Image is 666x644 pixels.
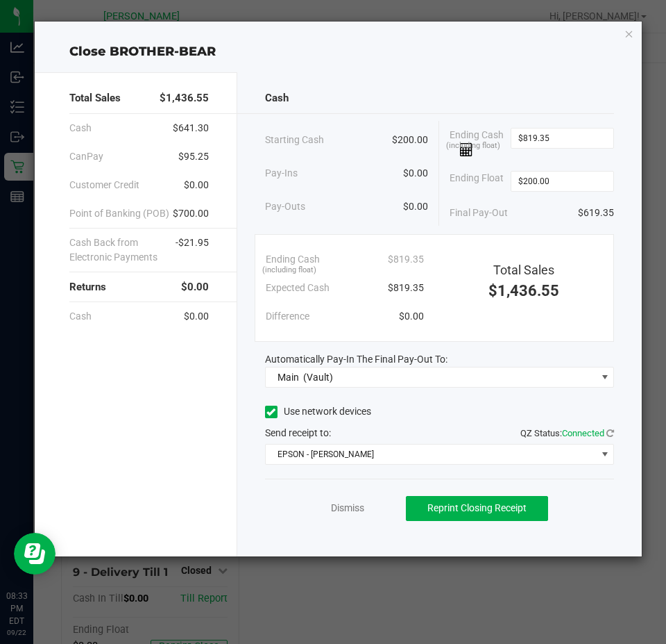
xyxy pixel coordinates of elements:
[403,166,428,181] span: $0.00
[450,171,504,192] span: Ending Float
[450,128,511,157] span: Ending Cash
[69,178,139,192] span: Customer Credit
[446,140,500,152] span: (including float)
[173,121,209,135] span: $641.30
[184,178,209,192] span: $0.00
[69,206,169,221] span: Point of Banking (POB)
[173,206,209,221] span: $700.00
[266,445,597,464] span: EPSON - [PERSON_NAME]
[160,90,209,106] span: $1,436.55
[265,90,289,106] span: Cash
[488,282,559,299] span: $1,436.55
[399,309,424,324] span: $0.00
[69,236,176,265] span: Cash Back from Electronic Payments
[69,272,209,302] div: Returns
[265,166,298,181] span: Pay-Ins
[331,501,364,515] a: Dismiss
[450,206,508,220] span: Final Pay-Out
[35,42,642,61] div: Close BROTHER-BEAR
[493,263,554,277] span: Total Sales
[427,502,527,513] span: Reprint Closing Receipt
[562,428,604,438] span: Connected
[69,149,103,164] span: CanPay
[184,309,209,324] span: $0.00
[266,281,330,295] span: Expected Cash
[388,281,424,295] span: $819.35
[181,279,209,295] span: $0.00
[265,199,305,214] span: Pay-Outs
[69,121,92,135] span: Cash
[69,309,92,324] span: Cash
[266,252,320,267] span: Ending Cash
[265,427,331,438] span: Send receipt to:
[392,133,428,147] span: $200.00
[14,533,55,575] iframe: Resource center
[265,404,371,419] label: Use network devices
[262,265,316,276] span: (including float)
[265,354,447,365] span: Automatically Pay-In The Final Pay-Out To:
[69,90,121,106] span: Total Sales
[520,428,614,438] span: QZ Status:
[265,133,324,147] span: Starting Cash
[178,149,209,164] span: $95.25
[277,372,299,383] span: Main
[266,309,309,324] span: Difference
[388,252,424,267] span: $819.35
[578,206,614,220] span: $619.35
[176,236,209,265] span: -$21.95
[403,199,428,214] span: $0.00
[303,372,333,383] span: (Vault)
[406,496,548,521] button: Reprint Closing Receipt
